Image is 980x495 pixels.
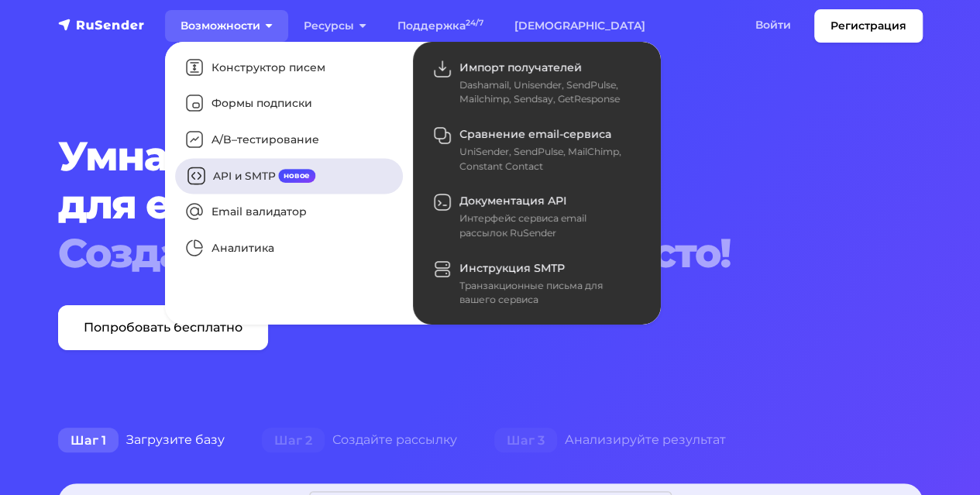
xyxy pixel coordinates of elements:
a: A/B–тестирование [173,122,405,158]
div: Анализируйте результат [476,425,744,455]
a: Войти [740,9,806,41]
span: Документация API [459,194,566,208]
div: UniSender, SendPulse, MailChimp, Constant Contact [459,145,634,174]
div: Интерфейс сервиса email рассылок RuSender [459,211,634,240]
a: Формы подписки [173,86,405,122]
span: Сравнение email-сервиса [459,127,611,141]
div: Создать рассылку — это просто! [58,229,923,277]
a: Конструктор писем [173,50,405,86]
a: Возможности [165,10,288,42]
a: [DEMOGRAPHIC_DATA] [499,10,661,42]
div: Dashamail, Unisender, SendPulse, Mailchimp, Sendsay, GetResponse [459,78,634,107]
div: Создайте рассылку [243,425,476,455]
a: Регистрация [814,9,923,43]
a: API и SMTPновое [175,158,403,194]
a: Аналитика [173,230,405,266]
span: Шаг 1 [58,428,119,452]
h1: Умная система для email рассылок. [58,132,923,277]
img: RuSender [58,17,145,33]
sup: 24/7 [466,18,483,28]
a: Инструкция SMTP Транзакционные письма для вашего сервиса [421,250,653,317]
a: Поддержка24/7 [382,10,499,42]
span: Шаг 2 [262,428,325,452]
a: Попробовать бесплатно [58,305,268,350]
a: Email валидатор [173,194,405,231]
a: Ресурсы [288,10,382,42]
span: новое [278,169,315,182]
a: Сравнение email-сервиса UniSender, SendPulse, MailChimp, Constant Contact [421,116,653,183]
span: Шаг 3 [494,428,557,452]
a: Документация API Интерфейс сервиса email рассылок RuSender [421,184,653,250]
span: Инструкция SMTP [459,261,565,275]
span: Импорт получателей [459,60,582,74]
a: Импорт получателей Dashamail, Unisender, SendPulse, Mailchimp, Sendsay, GetResponse [421,50,653,116]
div: Загрузите базу [40,425,243,455]
div: Транзакционные письма для вашего сервиса [459,279,634,308]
